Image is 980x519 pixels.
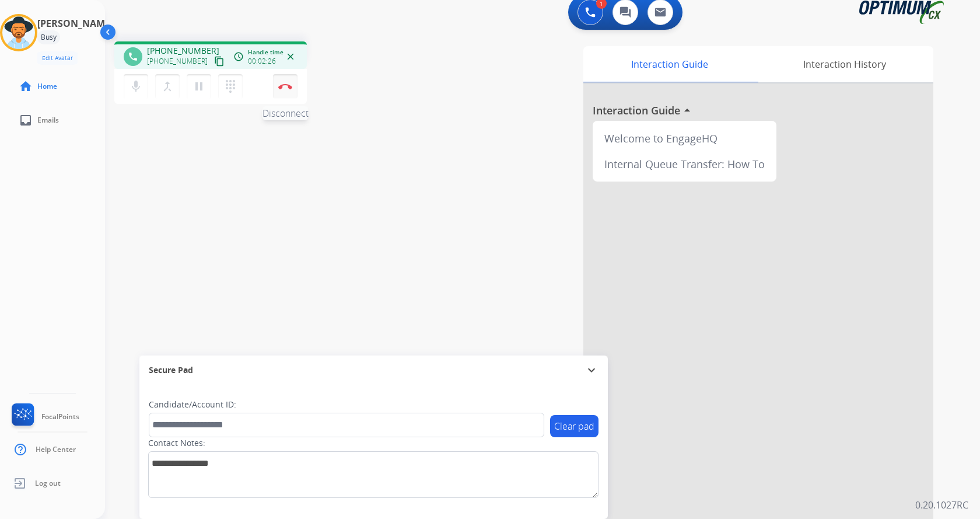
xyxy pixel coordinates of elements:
span: 00:02:26 [248,57,276,66]
button: Disconnect [273,74,297,99]
button: Clear pad [550,415,598,437]
label: Contact Notes: [148,437,205,449]
mat-icon: phone [128,51,138,62]
span: Log out [35,479,61,488]
label: Candidate/Account ID: [149,399,236,410]
span: [PHONE_NUMBER] [147,57,208,66]
mat-icon: mic [129,79,143,93]
mat-icon: access_time [233,51,244,62]
a: FocalPoints [9,403,79,430]
span: Secure Pad [149,364,193,376]
p: 0.20.1027RC [915,498,968,512]
mat-icon: expand_more [584,363,598,377]
span: Home [37,82,57,91]
span: [PHONE_NUMBER] [147,45,219,57]
h3: [PERSON_NAME] [37,16,113,30]
mat-icon: dialpad [223,79,237,93]
span: FocalPoints [41,412,79,422]
mat-icon: pause [192,79,206,93]
div: Interaction History [755,46,933,82]
span: Emails [37,116,59,125]
span: Disconnect [262,106,309,120]
mat-icon: merge_type [160,79,174,93]
mat-icon: inbox [19,113,33,127]
mat-icon: home [19,79,33,93]
mat-icon: content_copy [214,56,225,67]
div: Busy [37,30,60,44]
img: avatar [2,16,35,49]
div: Internal Queue Transfer: How To [597,151,772,177]
span: Handle time [248,48,283,57]
button: Edit Avatar [37,51,78,65]
span: Help Center [36,445,76,454]
mat-icon: close [285,51,296,62]
img: control [278,83,292,89]
div: Interaction Guide [583,46,755,82]
div: Welcome to EngageHQ [597,126,772,151]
